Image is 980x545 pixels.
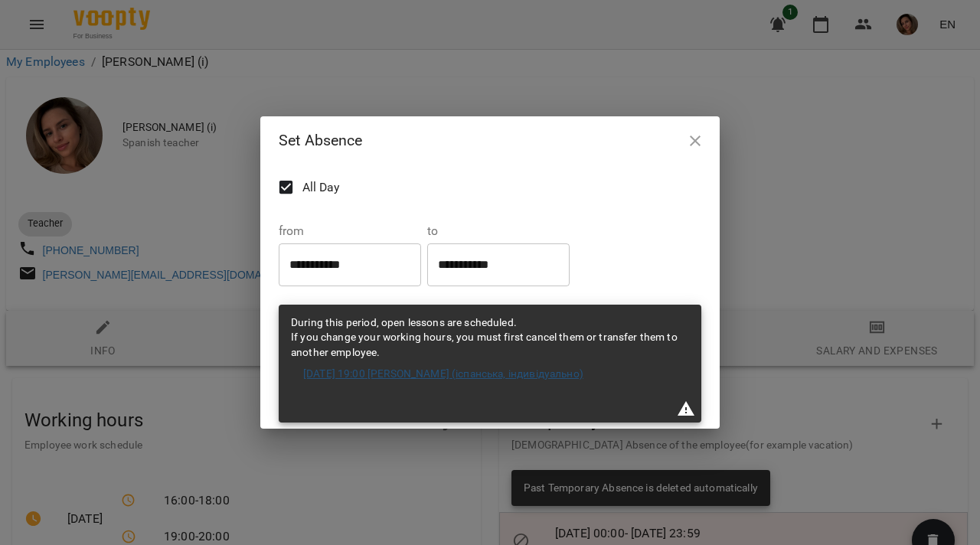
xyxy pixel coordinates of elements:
label: to [427,225,570,237]
h2: Set Absence [279,129,701,152]
a: [DATE] 19:00 [PERSON_NAME] (іспанська, індивідуально) [303,367,583,382]
span: During this period, open lessons are scheduled. If you change your working hours, you must first ... [291,316,678,358]
span: All Day [302,178,340,197]
label: from [279,225,421,237]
